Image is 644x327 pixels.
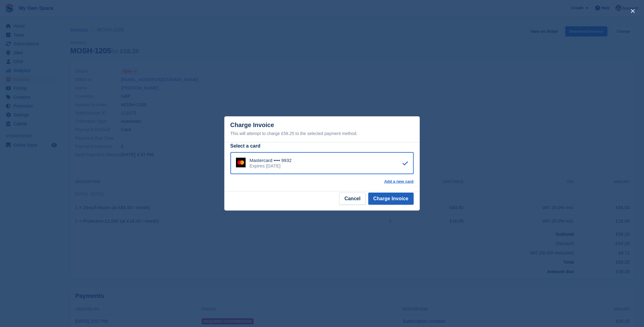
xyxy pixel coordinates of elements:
button: close [628,6,638,16]
button: Cancel [339,193,366,205]
button: Charge Invoice [368,193,414,205]
a: Add a new card [384,179,414,184]
div: Mastercard •••• 9932 [250,158,292,163]
div: Expires [DATE] [250,163,292,169]
div: Charge Invoice [230,122,414,137]
img: Mastercard Logo [236,158,246,167]
div: This will attempt to charge £58.25 to the selected payment method. [230,130,414,137]
div: Select a card [230,142,414,150]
